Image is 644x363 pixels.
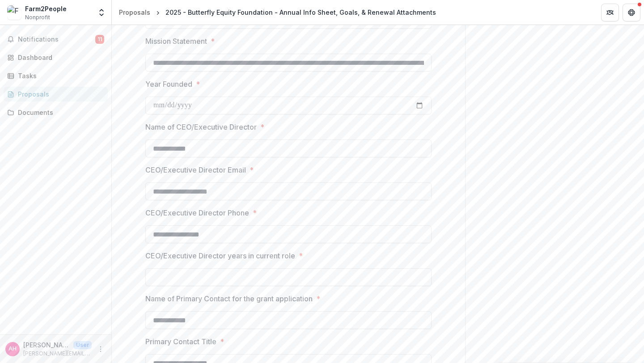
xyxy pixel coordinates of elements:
div: Dashboard [18,53,101,62]
span: Nonprofit [25,13,50,21]
div: Farm2People [25,4,67,13]
p: CEO/Executive Director Phone [145,207,249,218]
p: [PERSON_NAME][EMAIL_ADDRESS][DOMAIN_NAME] [23,350,92,358]
span: 11 [95,35,104,44]
a: Proposals [115,6,154,19]
p: CEO/Executive Director years in current role [145,250,295,261]
a: Proposals [4,87,108,101]
button: More [95,344,106,355]
div: Proposals [18,89,101,99]
a: Documents [4,105,108,120]
img: Farm2People [7,5,21,20]
p: Primary Contact Title [145,336,216,347]
p: Name of CEO/Executive Director [145,122,257,132]
div: Proposals [119,8,150,17]
p: CEO/Executive Director Email [145,165,246,175]
div: Anna Hopkins [8,346,17,352]
div: Documents [18,108,101,117]
p: User [73,341,92,349]
nav: breadcrumb [115,6,440,19]
button: Notifications11 [4,32,108,46]
div: Tasks [18,71,101,80]
p: [PERSON_NAME] [23,340,70,350]
button: Partners [601,4,619,21]
a: Dashboard [4,50,108,65]
button: Open entity switcher [95,4,108,21]
button: Get Help [623,4,640,21]
div: 2025 - Butterfly Equity Foundation - Annual Info Sheet, Goals, & Renewal Attachments [165,8,436,17]
p: Year Founded [145,79,192,89]
p: Name of Primary Contact for the grant application [145,293,313,304]
p: Mission Statement [145,36,207,46]
span: Notifications [18,36,95,43]
a: Tasks [4,68,108,83]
